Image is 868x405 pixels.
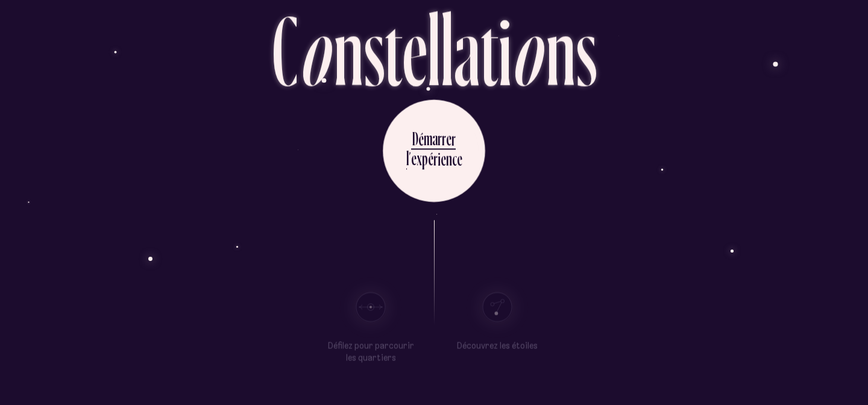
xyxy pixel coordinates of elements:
div: e [446,127,451,150]
p: Découvrez les étoiles [457,341,538,353]
div: ’ [409,146,411,170]
div: e [457,147,462,171]
div: x [417,146,422,170]
div: l [406,146,409,170]
div: i [438,146,441,170]
div: r [442,127,446,150]
div: p [422,146,428,170]
div: a [432,127,438,150]
div: c [452,147,457,171]
div: r [433,146,438,170]
div: é [428,146,433,170]
button: Démarrerl’expérience [383,99,485,202]
div: D [412,127,418,150]
div: e [441,147,446,171]
div: e [411,146,417,170]
p: Défilez pour parcourir les quartiers [325,341,416,364]
div: m [424,127,432,150]
div: r [451,127,456,150]
div: r [438,127,442,150]
div: n [446,147,452,171]
div: é [418,127,424,150]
